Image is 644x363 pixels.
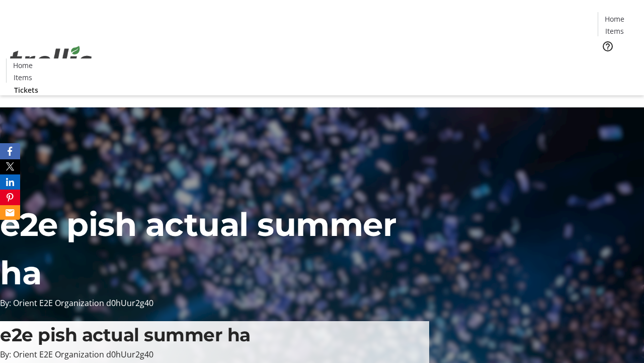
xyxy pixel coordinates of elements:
img: Orient E2E Organization d0hUur2g40's Logo [6,35,96,85]
span: Home [13,60,33,71]
a: Items [598,26,630,36]
a: Tickets [598,58,638,69]
a: Items [7,72,39,83]
span: Home [605,14,624,24]
a: Home [7,60,39,71]
a: Home [598,14,630,24]
span: Items [605,26,624,36]
button: Help [598,36,618,56]
span: Tickets [14,85,38,95]
span: Items [14,72,32,83]
a: Tickets [6,85,46,95]
span: Tickets [606,58,630,69]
